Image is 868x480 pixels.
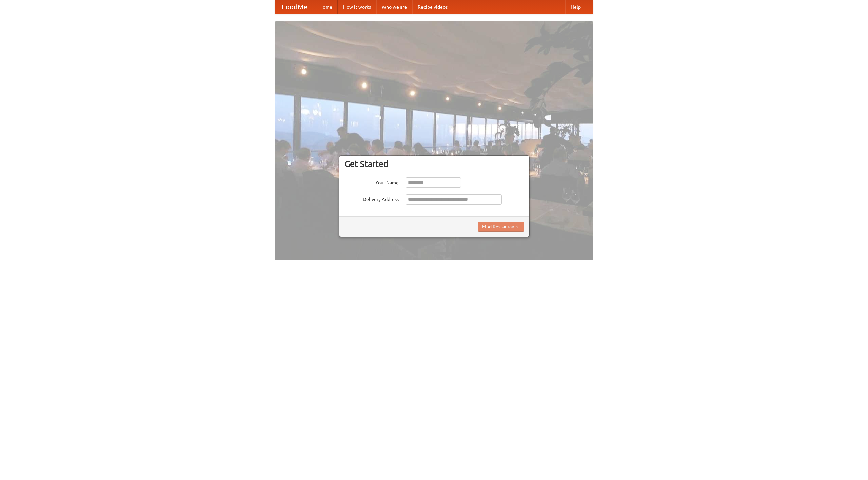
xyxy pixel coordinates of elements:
a: Home [314,0,338,14]
a: Recipe videos [412,0,453,14]
button: Find Restaurants! [478,222,524,232]
a: Who we are [376,0,412,14]
label: Your Name [344,177,399,186]
h3: Get Started [344,159,524,169]
a: How it works [338,0,376,14]
label: Delivery Address [344,194,399,203]
a: Help [565,0,586,14]
a: FoodMe [275,0,314,14]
